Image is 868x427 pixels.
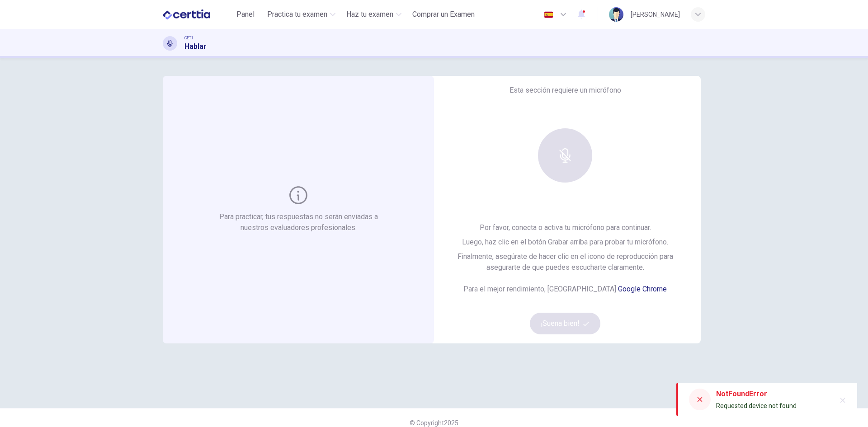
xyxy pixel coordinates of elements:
img: CERTTIA logo [163,5,210,23]
p: Luego, haz clic en el botón Grabar arriba para probar tu micrófono. [444,237,686,248]
button: Practica tu examen [264,6,339,23]
button: Comprar un Examen [409,6,478,23]
span: Requested device not found [716,402,797,409]
h6: Para el mejor rendimiento, [GEOGRAPHIC_DATA] [463,284,667,295]
span: CET1 [184,35,193,41]
span: © Copyright 2025 [410,419,458,427]
a: CERTTIA logo [163,5,231,23]
button: Haz tu examen [343,6,405,23]
a: Google Chrome [618,285,667,293]
h1: Hablar [184,41,207,52]
span: Comprar un Examen [412,9,475,20]
p: Finalmente, asegúrate de hacer clic en el icono de reproducción para asegurarte de que puedes esc... [444,251,686,273]
h6: Esta sección requiere un micrófono [509,85,621,96]
p: Por favor, conecta o activa tu micrófono para continuar. [444,222,686,233]
img: es [543,11,554,18]
button: Panel [231,6,260,23]
span: Practica tu examen [267,9,327,20]
div: NotFoundError [716,389,797,399]
span: Haz tu examen [346,9,393,20]
h6: Para practicar, tus respuestas no serán enviadas a nuestros evaluadores profesionales. [217,211,380,233]
img: Profile picture [609,7,623,22]
div: [PERSON_NAME] [631,9,680,20]
span: Panel [236,9,255,20]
